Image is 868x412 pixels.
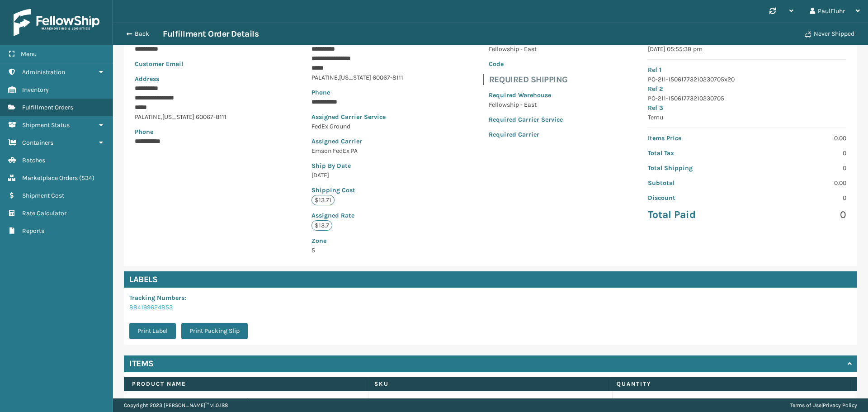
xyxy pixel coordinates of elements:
p: Ref 1 [648,65,846,75]
a: Privacy Policy [823,402,857,408]
span: ( 534 ) [79,174,94,182]
p: Items Price [648,133,741,143]
p: Total Shipping [648,163,741,173]
td: 2 [613,391,857,411]
p: Required Carrier Service [489,115,563,124]
div: | [790,398,857,412]
p: $13.7 [311,220,332,231]
span: , [161,113,162,121]
td: Gothamsteel Ceramic 15pc Set - Black w/Gold Handle [124,391,368,411]
h4: Labels [124,271,857,288]
span: Rate Calculator [22,209,66,217]
button: Never Shipped [799,25,860,43]
span: Shipment Cost [22,192,64,199]
p: Temu [648,113,846,122]
label: SKU [374,380,600,388]
span: PALATINE [311,74,338,81]
button: Back [121,30,163,38]
p: Assigned Carrier [311,137,403,146]
span: 60067-8111 [196,113,226,121]
label: Quantity [617,380,842,388]
h4: Required Shipping [489,74,568,85]
h4: Items [129,358,154,369]
p: PO-211-15061773210230705 [648,94,846,103]
p: Assigned Carrier Service [311,112,403,122]
a: 2332MT [377,397,400,406]
p: Ship By Date [311,161,403,170]
span: PALATINE [135,113,161,121]
p: Required Carrier [489,130,563,139]
p: Code [489,59,563,69]
p: Assigned Rate [311,211,403,220]
span: Administration [22,68,65,76]
p: Customer Email [135,59,226,69]
button: Print Label [129,323,176,339]
span: 5 [311,236,403,254]
p: Discount [648,193,741,203]
p: [DATE] 05:55:38 pm [648,44,846,54]
p: Required Warehouse [489,90,563,100]
p: 0 [753,193,846,203]
p: Phone [311,88,403,97]
p: Ref 2 [648,84,846,94]
span: 60067-8111 [373,74,403,81]
span: , [338,74,339,81]
span: Tracking Numbers : [129,294,186,302]
p: Ref 3 [648,103,846,113]
h3: Fulfillment Order Details [163,28,259,39]
p: Copyright 2023 [PERSON_NAME]™ v 1.0.188 [124,398,228,412]
span: Batches [22,156,45,164]
span: Containers [22,139,53,147]
p: PO-211-15061773210230705x20 [648,75,846,84]
p: Zone [311,236,403,246]
a: 884199624853 [129,303,173,311]
p: 0 [753,208,846,222]
span: Menu [21,50,37,58]
p: Phone [135,127,226,137]
span: Address [135,75,159,83]
button: Print Packing Slip [181,323,248,339]
p: 0 [753,148,846,158]
a: Terms of Use [790,402,821,408]
span: Reports [22,227,44,235]
span: Marketplace Orders [22,174,78,182]
span: Inventory [22,86,49,94]
p: Shipping Cost [311,185,403,195]
p: Total Tax [648,148,741,158]
p: Subtotal [648,178,741,188]
span: Shipment Status [22,121,70,129]
span: [US_STATE] [162,113,194,121]
img: logo [14,9,99,36]
p: Fellowship - East [489,44,563,54]
p: 0.00 [753,133,846,143]
p: 0 [753,163,846,173]
p: 0.00 [753,178,846,188]
p: FedEx Ground [311,122,403,131]
span: Fulfillment Orders [22,104,73,111]
p: Emson FedEx PA [311,146,403,156]
p: Fellowship - East [489,100,563,109]
label: Product Name [132,380,358,388]
p: [DATE] [311,170,403,180]
span: [US_STATE] [339,74,371,81]
i: Never Shipped [805,31,811,38]
p: $13.71 [311,195,335,205]
p: Total Paid [648,208,741,222]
